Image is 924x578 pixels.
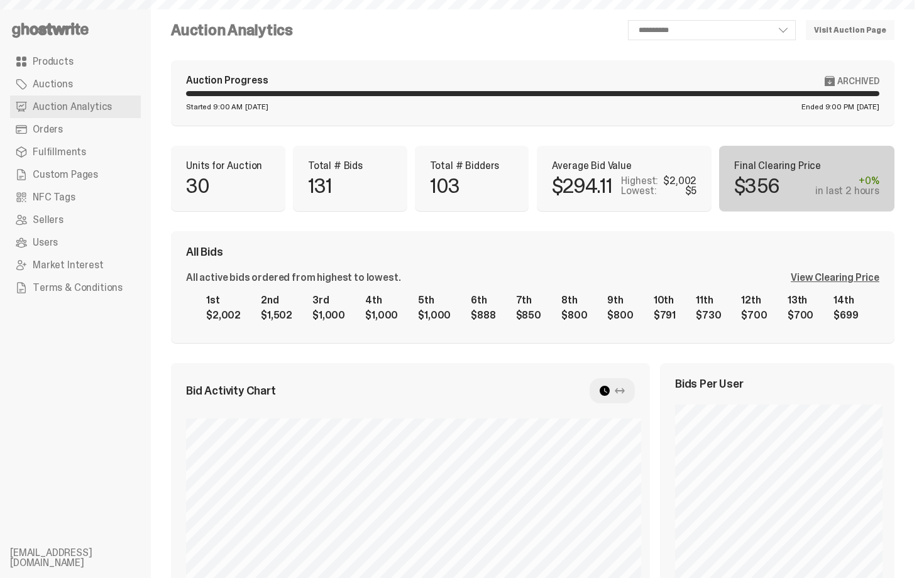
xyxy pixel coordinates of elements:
[418,295,451,305] div: 5th
[833,310,858,320] div: $699
[621,176,658,186] p: Highest:
[10,186,141,209] a: NFC Tags
[696,295,721,305] div: 11th
[186,246,223,258] span: All Bids
[245,103,268,111] span: [DATE]
[879,310,903,320] div: $685
[33,283,123,293] span: Terms & Conditions
[33,215,63,225] span: Sellers
[10,95,141,118] a: Auction Analytics
[206,295,241,305] div: 1st
[33,57,74,67] span: Products
[561,295,587,305] div: 8th
[815,176,879,186] div: +0%
[516,310,541,320] div: $850
[186,385,276,396] span: Bid Activity Chart
[806,20,894,40] a: Visit Auction Page
[308,161,392,171] p: Total # Bids
[261,310,292,320] div: $1,502
[186,273,400,283] div: All active bids ordered from highest to lowest.
[186,161,270,171] p: Units for Auction
[430,161,514,171] p: Total # Bidders
[879,295,903,305] div: 15th
[552,176,612,196] p: $294.11
[186,103,243,111] span: Started 9:00 AM
[788,310,813,320] div: $700
[471,295,495,305] div: 6th
[10,118,141,141] a: Orders
[206,310,241,320] div: $2,002
[186,176,209,196] p: 30
[10,548,161,568] li: [EMAIL_ADDRESS][DOMAIN_NAME]
[171,23,293,38] h4: Auction Analytics
[10,163,141,186] a: Custom Pages
[741,310,767,320] div: $700
[741,295,767,305] div: 12th
[33,260,104,270] span: Market Interest
[552,161,697,171] p: Average Bid Value
[365,295,398,305] div: 4th
[654,310,676,320] div: $791
[471,310,495,320] div: $888
[33,237,58,248] span: Users
[857,103,879,111] span: [DATE]
[430,176,460,196] p: 103
[10,276,141,299] a: Terms & Conditions
[33,102,112,112] span: Auction Analytics
[791,273,879,283] div: View Clearing Price
[621,186,656,196] p: Lowest:
[308,176,333,196] p: 131
[418,310,451,320] div: $1,000
[10,231,141,254] a: Users
[685,186,697,196] div: $5
[365,310,398,320] div: $1,000
[516,295,541,305] div: 7th
[696,310,721,320] div: $730
[663,176,696,186] div: $2,002
[815,186,879,196] div: in last 2 hours
[33,79,73,89] span: Auctions
[33,124,63,134] span: Orders
[10,50,141,73] a: Products
[261,295,292,305] div: 2nd
[675,378,744,390] span: Bids Per User
[10,73,141,95] a: Auctions
[10,209,141,231] a: Sellers
[561,310,587,320] div: $800
[10,254,141,276] a: Market Interest
[33,170,98,180] span: Custom Pages
[801,103,854,111] span: Ended 9:00 PM
[186,75,268,86] div: Auction Progress
[10,141,141,163] a: Fulfillments
[33,192,75,202] span: NFC Tags
[312,310,345,320] div: $1,000
[788,295,813,305] div: 13th
[607,295,633,305] div: 9th
[833,295,858,305] div: 14th
[734,176,779,196] p: $356
[33,147,86,157] span: Fulfillments
[734,161,879,171] p: Final Clearing Price
[312,295,345,305] div: 3rd
[654,295,676,305] div: 10th
[837,76,879,86] span: Archived
[607,310,633,320] div: $800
